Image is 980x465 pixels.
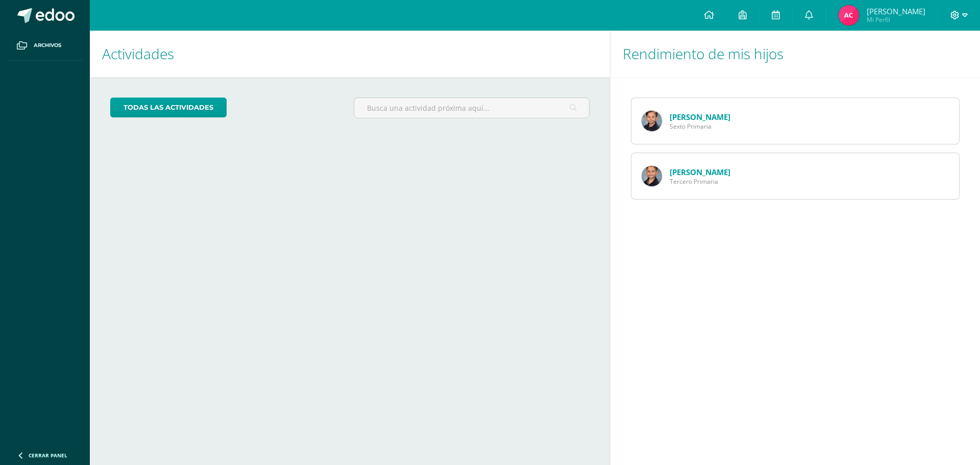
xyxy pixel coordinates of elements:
[110,97,227,117] a: todas las Actividades
[354,98,589,118] input: Busca una actividad próxima aquí...
[670,167,730,177] a: [PERSON_NAME]
[29,452,67,459] span: Cerrar panel
[670,177,730,186] span: Tercero Primaria
[8,31,82,61] a: Archivos
[642,111,662,131] img: fc215ba666363a33e1de144bb8c6dd79.png
[670,112,730,122] a: [PERSON_NAME]
[642,166,662,186] img: f1aaec0d8ce15f46c2e8c88c29865613.png
[623,31,968,77] h1: Rendimiento de mis hijos
[670,122,730,131] span: Sexto Primaria
[102,31,598,77] h1: Actividades
[34,41,61,50] span: Archivos
[867,6,925,16] span: [PERSON_NAME]
[839,5,859,26] img: daf6b668847eaa474c50430c63b12efc.png
[867,15,925,24] span: Mi Perfil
